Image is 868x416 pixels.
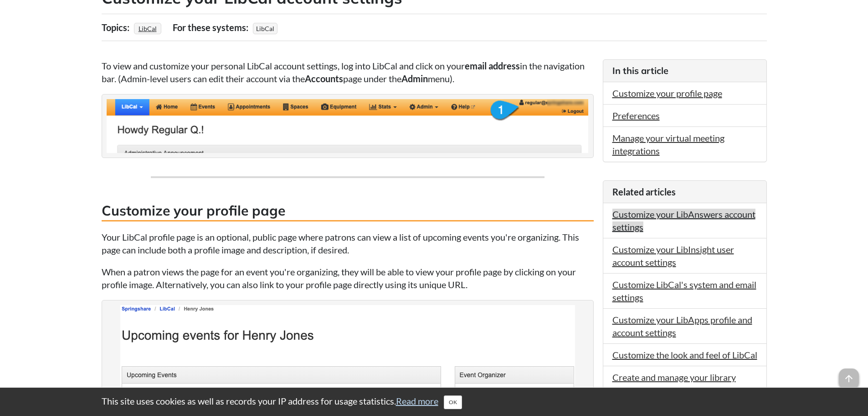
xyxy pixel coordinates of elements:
[401,73,428,84] strong: Admin
[839,369,859,380] a: arrow_upward
[137,22,158,35] a: LibCal
[612,186,676,197] span: Related articles
[102,201,594,221] h3: Customize your profile page
[444,395,462,409] button: Close
[612,110,660,121] a: Preferences
[612,64,757,77] h3: In this article
[612,88,722,99] a: Customize your profile page
[465,60,520,71] strong: email address
[612,279,756,303] a: Customize LibCal's system and email settings
[305,73,343,84] strong: Accounts
[102,265,594,291] p: When a patron views the page for an event you're organizing, they will be able to view your profi...
[612,244,734,268] a: Customize your LibInsight user account settings
[107,99,589,153] img: the email address link in the navigation bar
[612,372,736,395] a: Create and manage your library hours in LibCal
[612,314,752,338] a: Customize your LibApps profile and account settings
[173,19,251,36] div: For these systems:
[253,23,277,34] span: LibCal
[102,231,594,256] p: Your LibCal profile page is an optional, public page where patrons can view a list of upcoming ev...
[102,19,132,36] div: Topics:
[612,132,724,156] a: Manage your virtual meeting integrations
[92,395,776,409] div: This site uses cookies as well as records your IP address for usage statistics.
[612,209,755,232] a: Customize your LibAnswers account settings
[612,349,757,360] a: Customize the look and feel of LibCal
[839,369,859,389] span: arrow_upward
[396,395,438,406] a: Read more
[102,59,594,85] p: To view and customize your personal LibCal account settings, log into LibCal and click on your in...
